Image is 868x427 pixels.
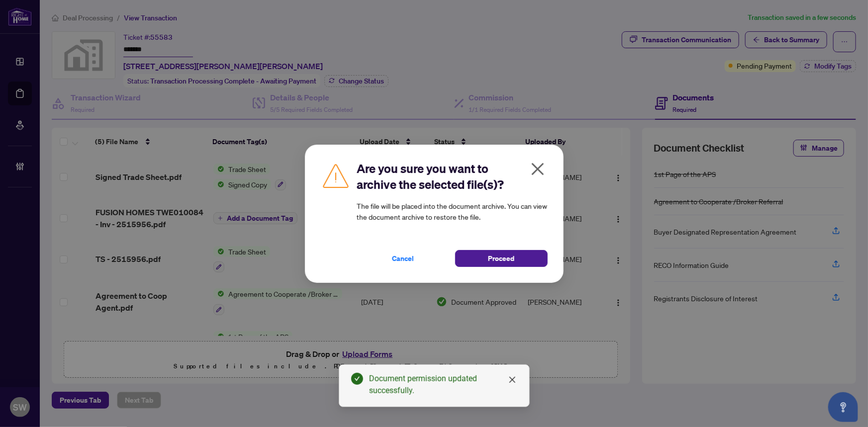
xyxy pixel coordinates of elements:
h2: Are you sure you want to archive the selected file(s)? [357,161,548,192]
div: Document permission updated successfully. [369,373,517,397]
button: Cancel [357,250,449,267]
span: close [530,161,546,177]
button: Proceed [455,250,548,267]
a: Close [507,374,518,385]
button: Open asap [828,392,858,422]
article: The file will be placed into the document archive. You can view the document archive to restore t... [357,200,548,222]
span: Cancel [392,251,414,266]
span: close [508,376,516,384]
span: Proceed [488,251,514,266]
img: Caution Icon [321,161,351,190]
span: check-circle [351,373,363,385]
